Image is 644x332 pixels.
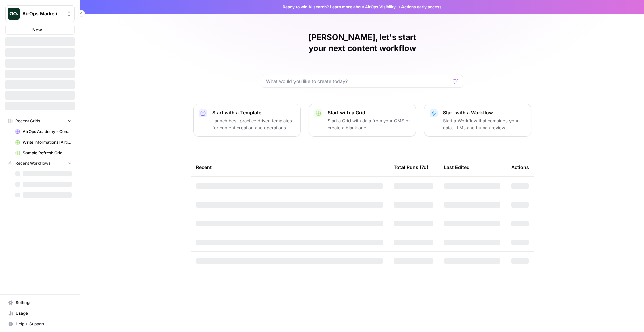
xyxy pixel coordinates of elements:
[12,148,75,158] a: Sample Refresh Grid
[424,104,531,137] button: Start with a WorkflowStart a Workflow that combines your data, LLMs and human review
[328,117,410,131] p: Start a Grid with data from your CMS or create a blank one
[32,26,42,33] span: New
[283,4,396,10] span: Ready to win AI search? about AirOps Visibility
[5,116,75,126] button: Recent Grids
[5,25,75,35] button: New
[12,126,75,137] a: AirOps Academy - Content Generation
[23,129,72,135] span: AirOps Academy - Content Generation
[309,104,416,137] button: Start with a GridStart a Grid with data from your CMS or create a blank one
[12,137,75,148] a: Write Informational Article
[5,5,75,22] button: Workspace: AirOps Marketing
[196,158,383,176] div: Recent
[394,158,428,176] div: Total Runs (7d)
[15,118,40,124] span: Recent Grids
[23,139,72,145] span: Write Informational Article
[443,117,526,131] p: Start a Workflow that combines your data, LLMs and human review
[23,150,72,156] span: Sample Refresh Grid
[330,4,352,9] a: Learn more
[16,310,72,316] span: Usage
[193,104,301,137] button: Start with a TemplateLaunch best-practice driven templates for content creation and operations
[15,160,50,166] span: Recent Workflows
[5,308,75,319] a: Usage
[262,32,463,54] h1: [PERSON_NAME], let's start your next content workflow
[443,109,526,116] p: Start with a Workflow
[16,321,72,327] span: Help + Support
[444,158,470,176] div: Last Edited
[328,109,410,116] p: Start with a Grid
[511,158,529,176] div: Actions
[401,4,442,10] span: Actions early access
[212,117,295,131] p: Launch best-practice driven templates for content creation and operations
[5,319,75,329] button: Help + Support
[8,8,20,20] img: AirOps Marketing Logo
[16,300,72,306] span: Settings
[212,109,295,116] p: Start with a Template
[5,297,75,308] a: Settings
[22,10,63,17] span: AirOps Marketing
[5,158,75,168] button: Recent Workflows
[266,78,450,85] input: What would you like to create today?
